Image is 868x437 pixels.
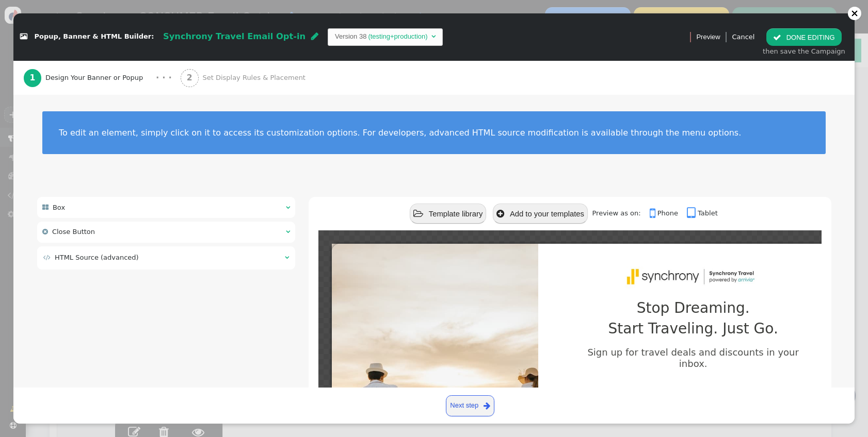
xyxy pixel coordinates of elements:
[29,73,35,82] b: 1
[766,28,841,46] button: DONE EDITING
[42,228,48,235] span: 
[156,72,172,85] div: · · ·
[687,207,698,220] span: 
[622,262,764,292] img: Synchrony PBA Logo
[163,31,306,41] span: Synchrony Travel Email Opt-in
[59,128,809,138] div: To edit an element, simply click on it to access its customization options. For developers, advan...
[484,400,490,412] span: 
[603,298,783,339] h2: Stop Dreaming. Start Traveling. Just Go.
[311,32,318,40] span: 
[286,228,290,235] span: 
[493,204,588,224] button: Add to your templates
[592,209,647,217] span: Preview as on:
[45,73,147,83] span: Design Your Banner or Popup
[687,209,718,217] a: Tablet
[52,228,95,236] span: Close Button
[650,209,685,217] a: Phone
[431,33,436,40] span: 
[20,33,27,40] span: 
[42,204,49,211] span: 
[763,46,845,57] div: then save the Campaign
[773,33,781,41] span: 
[43,254,51,261] span: 
[285,254,289,261] span: 
[496,209,504,218] span: 
[187,73,192,82] b: 2
[53,204,65,211] span: Box
[413,209,423,218] span: 
[335,31,366,42] td: Version 38
[366,31,429,42] td: (testing+production)
[650,207,657,220] span: 
[696,28,720,46] a: Preview
[576,347,810,369] h3: Sign up for travel deals and discounts in your inbox.
[446,395,495,416] a: Next step
[24,61,181,95] a: 1 Design Your Banner or Popup · · ·
[286,204,290,211] span: 
[181,61,327,95] a: 2 Set Display Rules & Placement
[55,254,139,261] span: HTML Source (advanced)
[696,32,720,42] span: Preview
[410,204,486,224] button: Template library
[202,73,309,83] span: Set Display Rules & Placement
[732,33,754,41] a: Cancel
[35,33,154,41] span: Popup, Banner & HTML Builder:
